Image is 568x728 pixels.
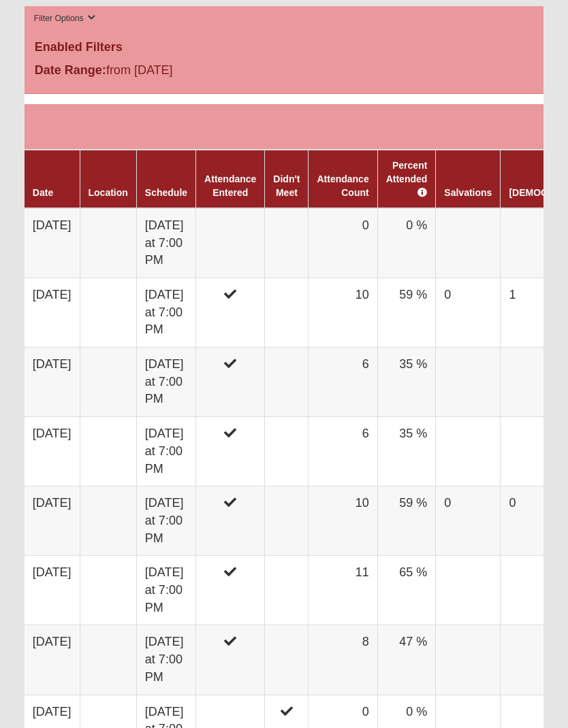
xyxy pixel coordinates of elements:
[377,486,436,556] td: 59 %
[136,348,195,417] td: [DATE] at 7:00 PM
[309,556,377,625] td: 11
[136,208,195,278] td: [DATE] at 7:00 PM
[136,486,195,556] td: [DATE] at 7:00 PM
[25,208,80,278] td: [DATE]
[136,556,195,625] td: [DATE] at 7:00 PM
[25,417,80,486] td: [DATE]
[25,625,80,695] td: [DATE]
[136,417,195,486] td: [DATE] at 7:00 PM
[25,486,80,556] td: [DATE]
[436,150,501,208] th: Salvations
[377,278,436,347] td: 59 %
[436,486,501,556] td: 0
[377,625,436,695] td: 47 %
[317,173,368,198] a: Attendance Count
[89,187,128,198] a: Location
[377,208,436,278] td: 0 %
[145,187,187,198] a: Schedule
[25,61,543,83] div: from [DATE]
[386,160,428,198] a: Percent Attended
[30,12,100,26] button: Filter Options
[377,417,436,486] td: 35 %
[136,625,195,695] td: [DATE] at 7:00 PM
[309,486,377,556] td: 10
[136,278,195,347] td: [DATE] at 7:00 PM
[309,348,377,417] td: 6
[273,173,300,198] a: Didn't Meet
[309,417,377,486] td: 6
[309,208,377,278] td: 0
[309,278,377,347] td: 10
[204,173,256,198] a: Attendance Entered
[35,61,106,80] label: Date Range:
[35,40,533,55] h4: Enabled Filters
[377,348,436,417] td: 35 %
[377,556,436,625] td: 65 %
[25,556,80,625] td: [DATE]
[436,278,501,347] td: 0
[25,348,80,417] td: [DATE]
[25,278,80,347] td: [DATE]
[309,625,377,695] td: 8
[33,187,53,198] a: Date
